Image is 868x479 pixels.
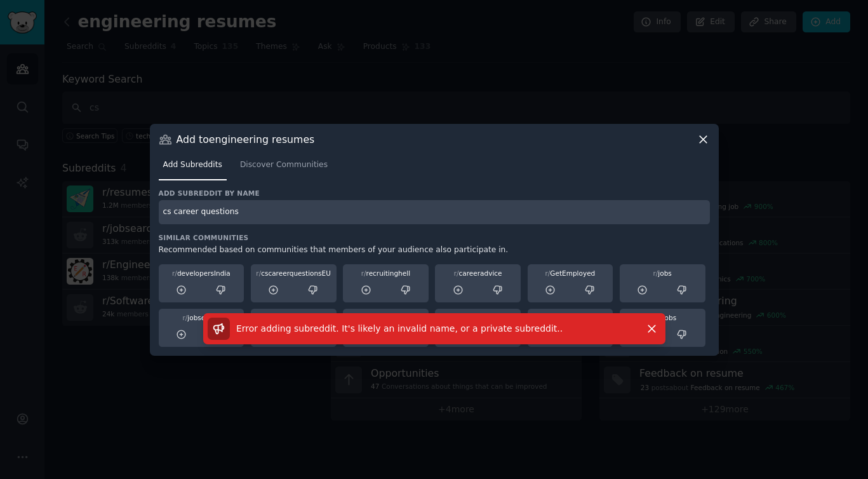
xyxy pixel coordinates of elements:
div: recruitinghell [347,269,424,278]
span: Discover Communities [240,159,328,171]
span: Error adding subreddit. It's likely an invalid name, or a private subreddit. . [236,323,563,334]
span: r/ [653,269,658,277]
div: cscareerquestionsEU [255,269,332,278]
a: Discover Communities [236,155,332,181]
a: Add Subreddits [159,155,227,181]
span: Add Subreddits [163,159,222,171]
input: Enter subreddit name and press enter [159,200,710,225]
span: r/ [256,269,261,277]
h3: Similar Communities [159,233,710,242]
div: Recommended based on communities that members of your audience also participate in. [159,245,710,256]
span: r/ [172,269,177,277]
div: careeradvice [439,269,516,278]
div: GetEmployed [532,269,609,278]
span: r/ [361,269,366,277]
h3: Add subreddit by name [159,189,710,198]
h3: Add to engineering resumes [177,133,315,146]
span: r/ [454,269,459,277]
div: jobs [624,269,701,278]
div: developersIndia [163,269,240,278]
span: r/ [545,269,550,277]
